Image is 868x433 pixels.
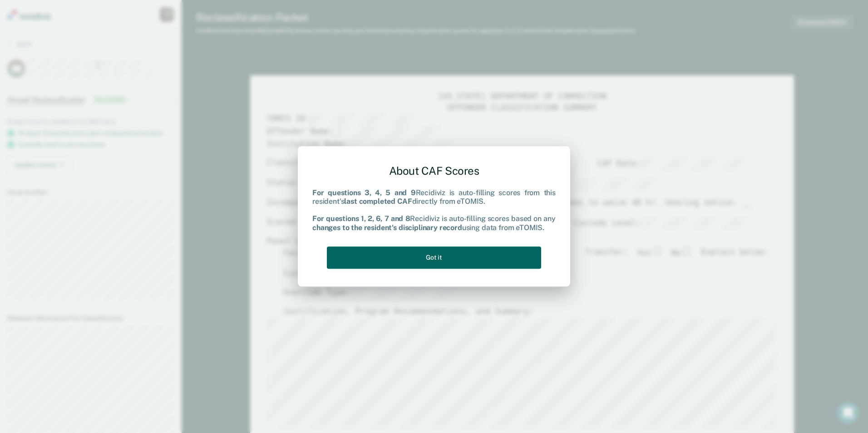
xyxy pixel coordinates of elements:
b: For questions 1, 2, 6, 7 and 8 [312,215,410,223]
div: About CAF Scores [312,157,556,185]
button: Got it [327,246,541,269]
b: changes to the resident's disciplinary record [312,223,462,232]
b: For questions 3, 4, 5 and 9 [312,188,416,197]
div: Recidiviz is auto-filling scores from this resident's directly from eTOMIS. Recidiviz is auto-fil... [312,188,556,232]
b: last completed CAF [344,197,412,206]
